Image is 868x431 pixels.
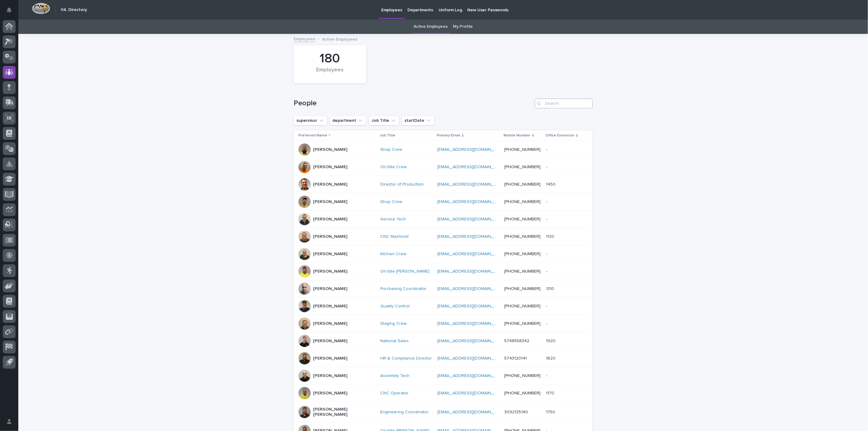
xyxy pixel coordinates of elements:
tr: [PERSON_NAME]Kitchen Crew [EMAIL_ADDRESS][DOMAIN_NAME] [PHONE_NUMBER]-- [294,245,593,263]
p: Preferred Name [298,132,327,139]
p: [PERSON_NAME] [313,252,347,257]
p: - [546,302,548,309]
tr: [PERSON_NAME]Staging Crew [EMAIL_ADDRESS][DOMAIN_NAME] [PHONE_NUMBER]-- [294,315,593,332]
tr: [PERSON_NAME]CNC Operator [EMAIL_ADDRESS][DOMAIN_NAME] [PHONE_NUMBER]11701170 [294,385,593,402]
a: [EMAIL_ADDRESS][DOMAIN_NAME] [437,269,506,273]
p: [PERSON_NAME] [313,321,347,326]
a: [PHONE_NUMBER] [505,287,541,291]
p: [PERSON_NAME] [313,147,347,152]
a: Shop Crew [380,147,402,152]
tr: [PERSON_NAME]Purchasing Coordinator [EMAIL_ADDRESS][DOMAIN_NAME] [PHONE_NUMBER]13101310 [294,280,593,298]
a: [PHONE_NUMBER] [505,234,541,239]
tr: [PERSON_NAME] [PERSON_NAME]Engineering Coordinator [EMAIL_ADDRESS][DOMAIN_NAME] 309212514017501750 [294,402,593,422]
button: Job Title [369,116,399,125]
a: [PHONE_NUMBER] [505,321,541,326]
tr: [PERSON_NAME]Shop Crew [EMAIL_ADDRESS][DOMAIN_NAME] [PHONE_NUMBER]-- [294,193,593,211]
a: [EMAIL_ADDRESS][DOMAIN_NAME] [437,252,506,256]
a: [EMAIL_ADDRESS][DOMAIN_NAME] [437,234,506,239]
p: [PERSON_NAME] [313,373,347,378]
a: Kitchen Crew [380,252,406,257]
tr: [PERSON_NAME]Quality Control [EMAIL_ADDRESS][DOMAIN_NAME] [PHONE_NUMBER]-- [294,298,593,315]
a: [EMAIL_ADDRESS][DOMAIN_NAME] [437,200,506,204]
p: [PERSON_NAME] [313,234,347,239]
a: CNC Machinist [380,234,409,239]
input: Search [535,99,593,108]
p: 1310 [546,285,555,292]
p: [PERSON_NAME] [313,269,347,274]
p: [PERSON_NAME] [313,286,347,292]
a: Shop Crew [380,199,402,205]
a: [EMAIL_ADDRESS][DOMAIN_NAME] [437,165,506,169]
button: department [330,116,366,125]
p: 1620 [546,355,557,361]
tr: [PERSON_NAME]Assembly Tech [EMAIL_ADDRESS][DOMAIN_NAME] [PHONE_NUMBER]-- [294,367,593,385]
p: [PERSON_NAME] [313,217,347,222]
a: [PHONE_NUMBER] [505,200,541,204]
tr: [PERSON_NAME]On-Site Crew [EMAIL_ADDRESS][DOMAIN_NAME] [PHONE_NUMBER]-- [294,158,593,176]
a: [EMAIL_ADDRESS][DOMAIN_NAME] [437,391,506,395]
a: Engineering Coordinator [380,410,429,415]
a: Service Tech [380,217,406,222]
div: 180 [304,51,356,66]
a: [PHONE_NUMBER] [505,374,541,378]
p: Primary Email [437,132,460,139]
img: Workspace Logo [32,3,50,14]
a: On-Site Crew [380,165,407,170]
tr: [PERSON_NAME]CNC Machinist [EMAIL_ADDRESS][DOMAIN_NAME] [PHONE_NUMBER]11201120 [294,228,593,245]
a: Purchasing Coordinator [380,286,427,292]
a: [EMAIL_ADDRESS][DOMAIN_NAME] [437,304,506,308]
p: - [546,146,548,152]
a: [EMAIL_ADDRESS][DOMAIN_NAME] [437,339,506,343]
a: [EMAIL_ADDRESS][DOMAIN_NAME] [437,321,506,326]
a: 5743120141 [505,356,527,360]
p: 1170 [546,389,555,396]
a: Staging Crew [380,321,407,326]
tr: [PERSON_NAME]Director of Production [EMAIL_ADDRESS][DOMAIN_NAME] [PHONE_NUMBER]14501450 [294,176,593,193]
h2: 04. Directory [61,7,87,13]
tr: [PERSON_NAME]HR & Compliance Director [EMAIL_ADDRESS][DOMAIN_NAME] 574312014116201620 [294,350,593,367]
a: National Sales [380,339,409,344]
h1: People [294,99,532,108]
p: [PERSON_NAME] [313,304,347,309]
p: [PERSON_NAME] [313,339,347,344]
p: 1920 [546,337,557,344]
p: - [546,198,548,205]
a: [PHONE_NUMBER] [505,217,541,221]
p: [PERSON_NAME] [313,391,347,396]
a: [EMAIL_ADDRESS][DOMAIN_NAME] [437,410,506,414]
a: Employees [294,35,315,42]
a: [EMAIL_ADDRESS][DOMAIN_NAME] [437,287,506,291]
a: [PHONE_NUMBER] [505,147,541,152]
a: [PHONE_NUMBER] [505,252,541,256]
p: - [546,372,548,378]
a: Active Employees [414,20,448,34]
a: On-Site [PERSON_NAME] [380,269,429,274]
tr: [PERSON_NAME]On-Site [PERSON_NAME] [EMAIL_ADDRESS][DOMAIN_NAME] [PHONE_NUMBER]-- [294,263,593,280]
p: [PERSON_NAME] [313,199,347,205]
a: [EMAIL_ADDRESS][DOMAIN_NAME] [437,356,506,360]
p: 1120 [546,233,555,239]
p: - [546,320,548,326]
p: - [546,268,548,274]
button: startDate [402,116,434,125]
tr: [PERSON_NAME]Service Tech [EMAIL_ADDRESS][DOMAIN_NAME] [PHONE_NUMBER]-- [294,211,593,228]
a: 5748558342 [505,339,530,343]
a: [EMAIL_ADDRESS][DOMAIN_NAME] [437,182,506,187]
a: [PHONE_NUMBER] [505,304,541,308]
a: [EMAIL_ADDRESS][DOMAIN_NAME] [437,147,506,152]
p: Active Employees [322,35,357,42]
a: [PHONE_NUMBER] [505,269,541,273]
a: [EMAIL_ADDRESS][DOMAIN_NAME] [437,217,506,221]
p: [PERSON_NAME] [313,165,347,170]
a: [PHONE_NUMBER] [505,165,541,169]
a: Assembly Tech [380,373,410,378]
button: supervisor [294,116,327,125]
a: Quality Control [380,304,410,309]
p: Job Title [380,132,395,139]
a: 3092125140 [505,410,528,414]
tr: [PERSON_NAME]Shop Crew [EMAIL_ADDRESS][DOMAIN_NAME] [PHONE_NUMBER]-- [294,141,593,158]
a: Director of Production [380,182,424,187]
p: - [546,250,548,257]
p: [PERSON_NAME] [313,182,347,187]
p: Mobile Number [504,132,531,139]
